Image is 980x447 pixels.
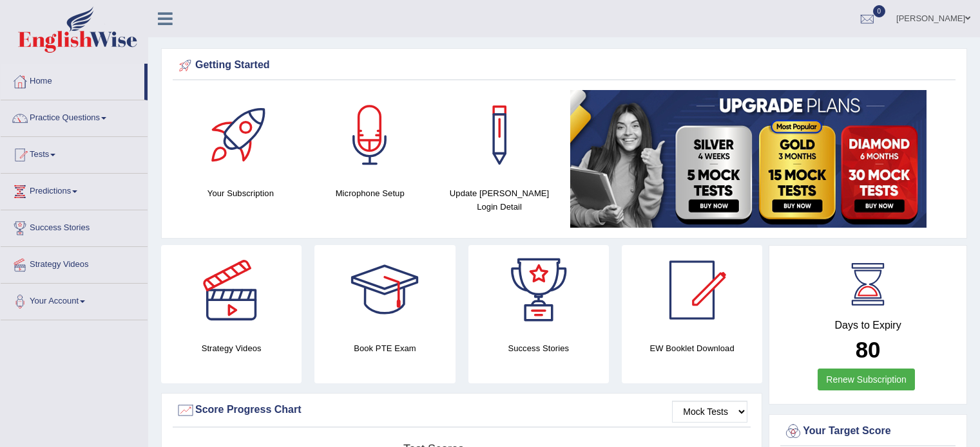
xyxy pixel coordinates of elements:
div: Getting Started [176,56,952,75]
h4: Success Stories [468,342,609,355]
h4: Days to Expiry [783,320,952,331]
a: Renew Subscription [818,369,915,390]
h4: Book PTE Exam [314,342,455,355]
a: Strategy Videos [1,247,148,279]
a: Tests [1,137,148,169]
b: 80 [856,337,881,362]
a: Success Stories [1,210,148,242]
h4: Update [PERSON_NAME] Login Detail [441,187,558,214]
h4: Your Subscription [182,187,299,200]
a: Predictions [1,174,148,206]
div: Score Progress Chart [176,401,747,420]
a: Home [1,64,144,96]
div: Your Target Score [783,422,952,441]
span: 0 [873,5,886,17]
img: small5.jpg [570,90,927,228]
a: Practice Questions [1,100,148,132]
h4: EW Booklet Download [622,342,762,355]
a: Your Account [1,284,148,316]
h4: Strategy Videos [161,342,302,355]
h4: Microphone Setup [312,187,428,200]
